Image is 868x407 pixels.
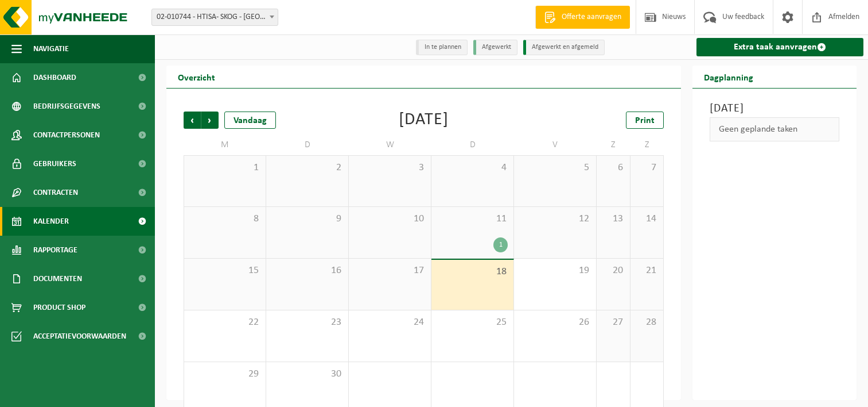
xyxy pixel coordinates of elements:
[692,66,765,88] h2: Dagplanning
[224,112,276,129] div: Vandaag
[602,316,624,329] span: 27
[266,135,349,155] td: D
[514,135,597,155] td: V
[597,135,630,155] td: Z
[523,40,605,55] li: Afgewerkt en afgemeld
[437,213,508,225] span: 11
[399,112,449,129] div: [DATE]
[520,162,590,174] span: 5
[272,162,342,174] span: 2
[437,316,508,329] span: 25
[272,264,342,277] span: 16
[636,264,658,277] span: 21
[636,316,658,329] span: 28
[33,264,82,293] span: Documenten
[473,40,517,55] li: Afgewerkt
[184,112,201,129] span: Vorige
[636,213,658,225] span: 14
[602,162,624,174] span: 6
[520,213,590,225] span: 12
[151,9,278,26] span: 02-010744 - HTISA- SKOG - GENT
[710,117,839,141] div: Geen geplande taken
[355,316,425,329] span: 24
[190,162,260,174] span: 1
[33,322,126,351] span: Acceptatievoorwaarden
[201,112,219,129] span: Volgende
[190,368,260,381] span: 29
[602,213,624,225] span: 13
[190,213,260,225] span: 8
[190,264,260,277] span: 15
[33,63,76,92] span: Dashboard
[33,178,78,207] span: Contracten
[493,237,508,252] div: 1
[33,236,77,264] span: Rapportage
[33,121,100,149] span: Contactpersonen
[166,66,227,88] h2: Overzicht
[710,100,839,117] h3: [DATE]
[355,162,425,174] span: 3
[636,162,658,174] span: 7
[520,316,590,329] span: 26
[184,135,266,155] td: M
[626,112,664,129] a: Print
[416,40,468,55] li: In te plannen
[152,9,278,25] span: 02-010744 - HTISA- SKOG - GENT
[272,316,342,329] span: 23
[190,316,260,329] span: 22
[535,6,630,29] a: Offerte aanvragen
[33,92,100,121] span: Bedrijfsgegevens
[33,34,69,63] span: Navigatie
[437,162,508,174] span: 4
[431,135,514,155] td: D
[559,11,624,23] span: Offerte aanvragen
[272,368,342,381] span: 30
[602,264,624,277] span: 20
[33,149,76,178] span: Gebruikers
[696,38,863,56] a: Extra taak aanvragen
[33,207,69,236] span: Kalender
[349,135,431,155] td: W
[355,213,425,225] span: 10
[520,264,590,277] span: 19
[437,266,508,278] span: 18
[355,264,425,277] span: 17
[272,213,342,225] span: 9
[33,293,85,322] span: Product Shop
[635,116,655,125] span: Print
[630,135,664,155] td: Z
